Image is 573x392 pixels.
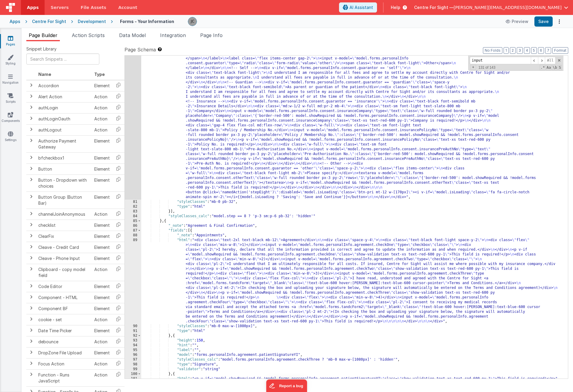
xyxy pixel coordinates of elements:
span: Search In Selection [558,65,562,70]
img: 0dee5c1935d117432ef4781264a758f2 [188,17,197,26]
button: AI Assistant [339,2,377,13]
td: Element [92,231,112,242]
div: 94 [125,343,141,348]
td: Element [92,347,112,358]
td: Clipboard - copy model field [36,264,92,281]
span: Type [94,72,105,77]
span: Integration [160,32,186,38]
td: bfcheckbox1 [36,152,92,163]
span: Page Schema [124,46,156,53]
td: authLoginOauth [36,113,92,124]
span: Page Info [200,32,223,38]
div: 81 [125,200,141,204]
div: 99 [125,367,141,372]
td: Action [92,314,112,325]
td: Element [92,135,112,152]
td: Date Time Picker [36,325,92,336]
td: Action [92,264,112,281]
button: Format [552,47,568,54]
td: Action [92,209,112,220]
td: channelJoinAnonymous [36,209,92,220]
td: debounce [36,336,92,347]
button: 3 [517,47,523,54]
span: Centre For Sight — [414,4,454,10]
td: Element [92,242,112,253]
div: 88 [125,233,141,238]
span: Apps [27,4,39,10]
td: Action [92,358,112,369]
td: checklist [36,220,92,231]
td: Action [92,336,112,347]
td: Element [92,80,112,91]
span: Page Builder [29,32,57,38]
td: Component - HTML [36,292,92,303]
td: Element [92,192,112,209]
td: DropZone File Upload [36,347,92,358]
span: Whole Word Search [552,65,557,70]
td: Component BF [36,303,92,314]
span: Help [391,4,400,10]
div: 82 [125,204,141,209]
td: Cleave - Phone Input [36,253,92,264]
span: Servers [51,4,69,10]
span: File Assets [81,4,107,10]
button: 7 [545,47,551,54]
div: 100 [125,372,141,376]
td: Element [92,292,112,303]
button: 6 [538,47,544,54]
td: Button Group (Button Bar) [36,192,92,209]
span: AI Assistant [349,4,373,10]
div: 98 [125,362,141,367]
span: Toggel Replace mode [470,65,476,70]
span: Snippet Library [26,46,57,52]
button: Save [534,16,553,27]
h4: Forms - Your Information [120,19,174,24]
span: 131 of 143 [476,65,498,70]
td: Action [92,113,112,124]
div: Centre For Sight [32,19,66,24]
div: 92 [125,333,141,338]
span: Action Scripts [72,32,105,38]
td: Element [92,281,112,292]
td: Element [92,253,112,264]
span: Alt-Enter [545,57,556,64]
div: Development [78,19,106,24]
div: 97 [125,357,141,362]
button: Preview [502,17,532,26]
div: 93 [125,338,141,343]
span: Data Model [119,32,146,38]
td: Action [92,369,112,386]
div: 86 [125,223,141,228]
td: Button - Dropdown with choices [36,174,92,192]
span: CaseSensitive Search [546,65,551,70]
div: 80 [125,4,141,200]
button: 1 [504,47,509,54]
input: Search Snippets ... [26,53,99,65]
td: Element [92,152,112,163]
td: Element [92,163,112,174]
div: 96 [125,353,141,357]
td: Focus Action [36,358,92,369]
td: Accordion [36,80,92,91]
span: RegExp Search [540,65,545,70]
td: Element [92,325,112,336]
div: 83 [125,209,141,214]
td: Element [92,303,112,314]
div: 89 [125,238,141,324]
div: 91 [125,329,141,333]
td: cookie - set [36,314,92,325]
button: 4 [524,47,530,54]
td: Cleave - Credit Card [36,242,92,253]
div: 101 [125,376,141,386]
td: authLogin [36,102,92,113]
td: Alert Action [36,91,92,102]
button: Centre For Sight — [PERSON_NAME][EMAIL_ADDRESS][DOMAIN_NAME] [414,4,568,10]
td: Action [92,91,112,102]
button: 5 [531,47,537,54]
td: Authorize Payment Gateway [36,135,92,152]
iframe: Marker.io feedback button [266,379,307,392]
td: Action [92,124,112,135]
td: Element [92,220,112,231]
span: Name [38,72,51,77]
td: Element [92,174,112,192]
